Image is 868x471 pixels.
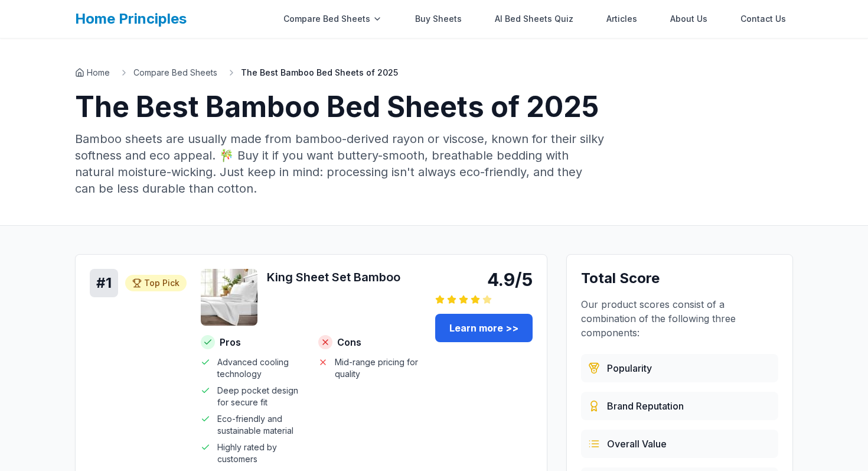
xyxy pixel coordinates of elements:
[318,335,422,349] h4: Cons
[607,399,684,413] span: Brand Reputation
[133,67,217,79] a: Compare Bed Sheets
[75,93,793,121] h1: The Best Bamboo Bed Sheets of 2025
[581,297,778,340] p: Our product scores consist of a combination of the following three components:
[75,10,187,27] a: Home Principles
[217,413,304,437] span: Eco-friendly and sustainable material
[733,7,793,31] a: Contact Us
[217,385,304,408] span: Deep pocket design for secure fit
[144,277,180,289] span: Top Pick
[581,430,778,458] div: Combines price, quality, durability, and customer satisfaction
[276,7,389,31] div: Compare Bed Sheets
[217,441,304,465] span: Highly rated by customers
[581,269,778,288] h3: Total Score
[335,356,422,380] span: Mid-range pricing for quality
[607,437,667,451] span: Overall Value
[75,67,793,79] nav: Breadcrumb
[488,7,580,31] a: AI Bed Sheets Quiz
[201,269,257,326] img: King 4-Pc Sheet Set Bamboo Bamboo Bay - Bamboo product image
[581,392,778,420] div: Evaluated from brand history, quality standards, and market presence
[599,7,644,31] a: Articles
[581,354,778,382] div: Based on customer reviews, ratings, and sales data
[435,269,533,290] div: 4.9/5
[663,7,714,31] a: About Us
[75,131,604,197] p: Bamboo sheets are usually made from bamboo-derived rayon or viscose, known for their silky softne...
[75,67,110,79] a: Home
[241,67,398,79] span: The Best Bamboo Bed Sheets of 2025
[201,335,304,349] h4: Pros
[217,356,304,380] span: Advanced cooling technology
[435,314,533,342] a: Learn more >>
[607,361,652,375] span: Popularity
[408,7,469,31] a: Buy Sheets
[267,269,421,285] h3: King Sheet Set Bamboo
[90,269,118,297] div: # 1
